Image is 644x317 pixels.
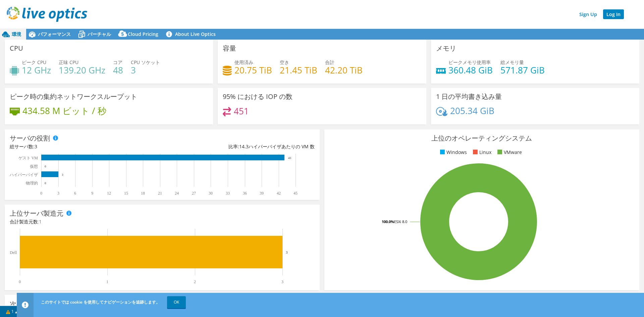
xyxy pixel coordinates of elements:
text: 0 [40,191,42,196]
text: 15 [124,191,128,196]
h4: 48 [113,66,123,74]
text: 42 [277,191,281,196]
span: バーチャル [88,31,111,37]
text: 33 [226,191,230,196]
h3: CPU [10,45,23,52]
span: 総メモリ量 [500,59,524,65]
text: Dell [10,250,17,255]
h4: 3 [131,66,160,74]
h4: 139.20 GHz [59,66,105,74]
li: Linux [471,149,491,156]
h4: 21.45 TiB [280,66,317,74]
h3: 上位サーバ製造元 [10,210,63,217]
a: 1 [1,307,22,316]
text: 27 [192,191,196,196]
h4: 434.58 M ビット / 秒 [22,107,106,114]
text: 45 [293,191,298,196]
span: ピーク CPU [22,59,46,65]
span: 正味 CPU [59,59,78,65]
span: Cloud Pricing [128,31,158,37]
text: 1 [106,279,108,284]
text: 3 [57,191,59,196]
text: 0 [45,181,46,185]
text: 12 [107,191,111,196]
h4: 205.34 GiB [450,107,494,114]
text: 36 [243,191,247,196]
a: About Live Optics [163,29,221,40]
span: 合計 [325,59,334,65]
text: 24 [175,191,179,196]
span: 環境 [12,31,21,37]
h3: サーバの役割 [10,135,50,142]
h4: 42.20 TiB [325,66,363,74]
h3: 容量 [223,45,236,52]
text: 43 [288,156,291,160]
h4: 合計製造元数: [10,218,315,225]
text: 物理的 [26,181,38,186]
h4: 451 [234,107,249,115]
text: 仮想 [30,164,38,169]
span: このサイトでは cookie を使用してナビゲーションを追跡します。 [41,299,160,305]
text: 3 [286,250,288,254]
text: ハイパーバイザ [9,172,38,177]
text: 0 [45,165,46,168]
tspan: 100.0% [382,219,394,224]
a: OK [167,296,186,308]
a: Sign Up [576,9,600,19]
h3: メモリ [436,45,456,52]
text: 6 [74,191,76,196]
text: 3 [281,279,283,284]
span: 14.3 [239,143,249,150]
h3: 95% における IOP の数 [223,93,292,100]
h3: ピーク時の集約ネットワークスループット [10,93,137,100]
img: live_optics_svg.svg [7,7,87,22]
li: VMware [496,149,522,156]
span: CPU ソケット [131,59,160,65]
h4: 360.48 GiB [448,66,493,74]
text: 39 [260,191,264,196]
a: Log In [603,9,624,19]
text: 0 [19,279,21,284]
h3: 上位のオペレーティングシステム [329,135,634,142]
span: パフォーマンス [38,31,71,37]
h4: 12 GHz [22,66,51,74]
div: 総サーバ数: [10,143,162,150]
text: 18 [141,191,145,196]
text: 3 [62,173,63,176]
h3: 1 日の平均書き込み量 [436,93,502,100]
li: Windows [438,149,467,156]
span: ピークメモリ使用率 [448,59,491,65]
text: ゲスト VM [18,156,38,160]
span: 空き [280,59,289,65]
text: 30 [209,191,213,196]
h4: 20.75 TiB [234,66,272,74]
span: 使用済み [234,59,253,65]
h4: 571.87 GiB [500,66,545,74]
text: 21 [158,191,162,196]
span: コア [113,59,122,65]
div: 比率: ハイパーバイザあたりの VM 数 [162,143,314,150]
tspan: ESXi 8.0 [394,219,407,224]
span: 1 [39,218,42,225]
text: 2 [194,279,196,284]
span: 3 [35,143,37,150]
text: 9 [91,191,93,196]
